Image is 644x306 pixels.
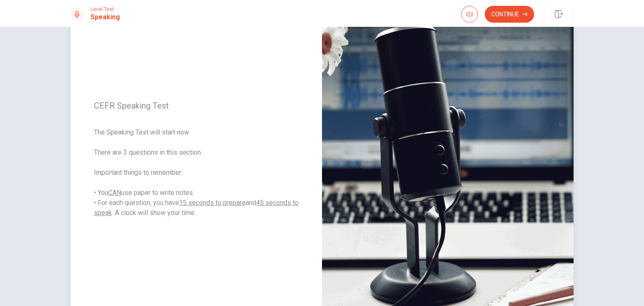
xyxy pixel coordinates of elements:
[91,12,120,22] h1: Speaking
[94,127,299,218] span: The Speaking Test will start now. There are 3 questions in this section. Important things to reme...
[94,101,299,111] span: CEFR Speaking Test
[485,6,534,23] button: Continue
[91,6,120,12] span: Level Test
[108,189,121,197] u: CAN
[179,199,246,207] u: 15 seconds to prepare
